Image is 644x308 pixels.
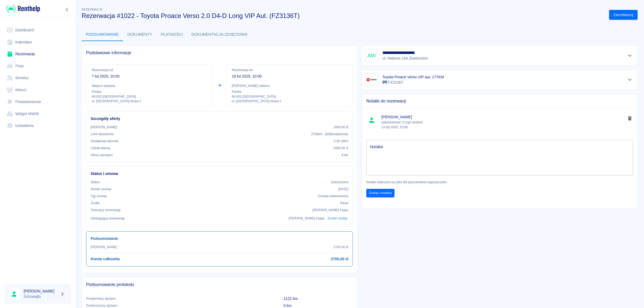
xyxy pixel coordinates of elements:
[91,125,117,130] p: [PERSON_NAME]
[318,194,348,199] p: Umowa elektroniczna
[82,8,103,11] span: Rezerwacje
[86,303,275,308] p: Przekroczony dystans
[327,215,348,222] button: Zmień osobę
[86,50,353,56] span: Podstawowe informacje
[82,28,123,41] button: Podsumowanie
[381,120,626,130] p: zdemontować 3 rząd siedzeń
[232,83,347,88] p: [PERSON_NAME] odbioru
[91,256,120,262] h6: Kwota całkowita
[625,52,634,59] button: Pokaż szczegóły
[24,294,58,299] p: Schowajto
[382,74,444,80] h6: Toyota Proace Verso VIP aut. 177KM
[382,56,429,61] p: ul. Wałowa 14A , Świebodzin
[4,4,40,13] a: Renthelp logo
[91,180,100,185] p: Status
[4,36,71,48] a: Kalendarz
[331,180,348,185] p: Zakończona
[91,132,114,137] p: Limit kilometrów
[187,28,252,41] button: Dokumentacja zdjęciowa
[382,80,444,85] p: FZ3136T
[91,116,348,122] h6: Szczegóły oferty
[86,296,275,301] p: Przejechany dystans
[91,139,119,144] p: Dodatkowy kilometr
[325,132,348,136] span: ( 300 km dziennie )
[365,49,378,62] div: AW
[92,68,207,72] p: Rezerwacja od
[82,12,605,20] h3: Rezerwacja #1022 - Toyota Proace Verso 2.0 D4-D Long VIP Aut. (FZ3136T)
[4,120,71,132] a: Ustawienia
[313,208,348,212] p: [PERSON_NAME] Krępa
[6,4,40,13] img: Renthelp logo
[91,208,120,212] p: Tworzący rezerwację
[311,132,348,137] p: 2700 km
[92,89,207,94] p: Polska
[91,153,113,157] p: Okres wynajmu
[91,201,100,206] p: Żrodło
[283,296,353,302] p: 2122 km
[91,187,111,192] p: Numer umowy
[91,216,125,221] p: Obsługujący rezerwację
[340,201,349,206] p: Panel
[4,72,71,84] a: Serwisy
[232,74,347,79] p: 16 lut 2025, 10:00
[92,74,207,79] p: 7 lut 2025, 10:00
[232,68,347,72] p: Rezerwacja do
[92,99,207,104] p: ul. [GEOGRAPHIC_DATA]-Nowa 1
[334,125,348,130] p: 2000,00 zł
[334,139,348,144] p: 0,50 zł /km
[4,24,71,36] a: Dashboard
[232,89,347,94] p: Polska
[123,28,157,41] button: Dokumenty
[157,28,187,41] button: Płatności
[381,114,626,120] span: [PERSON_NAME]
[4,48,71,60] a: Rezerwacje
[91,171,348,177] h6: Status i umowa
[91,146,110,151] p: Udział własny
[24,288,58,294] h6: [PERSON_NAME]
[91,194,107,199] p: Typ umowy
[381,125,626,130] p: 13 sty 2025, 15:08
[341,153,348,157] p: 9 dni
[232,94,347,99] p: 66-002 , [GEOGRAPHIC_DATA]
[4,60,71,72] a: Flota
[366,98,633,104] span: Notatki do rezerwacji
[331,256,348,262] h6: 2700,00 zł
[63,6,71,13] button: Zwiń nawigację
[4,96,71,108] a: Powiadomienia
[92,94,207,99] p: 66-002 , [GEOGRAPHIC_DATA]
[609,10,638,20] button: Zarchiwizuj
[92,83,207,88] p: Miejsce wydania
[338,187,348,192] p: [DATE]
[86,282,353,287] span: Podsumowanie protokołu
[366,189,394,197] button: Dodaj notatkę
[91,236,348,241] h6: Podsumowanie
[626,115,634,122] button: delete note
[4,108,71,120] a: Widget WWW
[366,180,633,185] p: Notatki widoczne są tylko dla pracowników wypożyczalni.
[4,84,71,96] a: Klienci
[366,74,377,85] img: Image
[91,245,117,250] p: [PERSON_NAME]
[334,146,348,151] p: 2000,00 zł
[232,99,347,104] p: ul. [GEOGRAPHIC_DATA]-Nowa 1
[289,216,324,221] p: [PERSON_NAME] Krępa
[334,245,348,250] p: 2700,00 zł
[625,76,634,83] button: Pokaż szczegóły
